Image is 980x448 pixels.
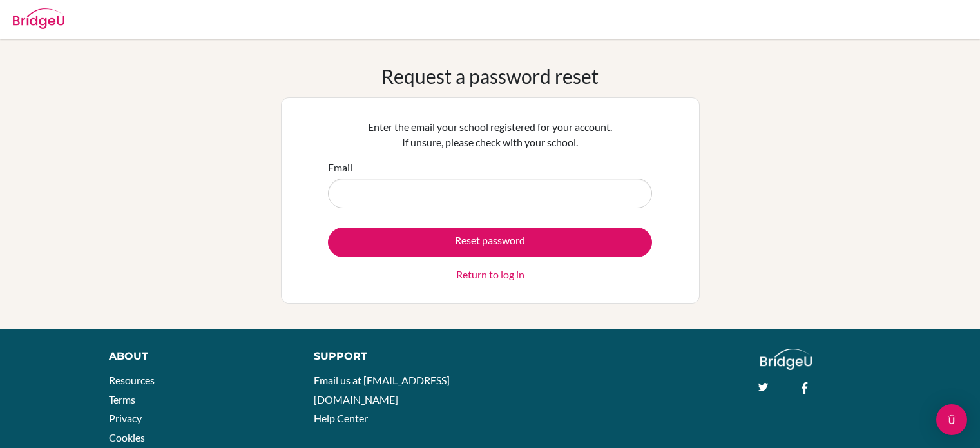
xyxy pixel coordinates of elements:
[328,228,652,257] button: Reset password
[314,412,368,424] a: Help Center
[381,64,599,88] h1: Request a password reset
[328,119,652,150] p: Enter the email your school registered for your account. If unsure, please check with your school.
[109,431,145,443] a: Cookies
[314,374,450,405] a: Email us at [EMAIL_ADDRESS][DOMAIN_NAME]
[13,8,64,29] img: Bridge-U
[109,393,135,405] a: Terms
[936,404,967,435] div: Open Intercom Messenger
[109,374,155,386] a: Resources
[109,412,142,424] a: Privacy
[760,349,812,370] img: logo_white@2x-f4f0deed5e89b7ecb1c2cc34c3e3d731f90f0f143d5ea2071677605dd97b5244.png
[109,349,285,364] div: About
[314,349,476,364] div: Support
[328,160,352,175] label: Email
[456,267,524,282] a: Return to log in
